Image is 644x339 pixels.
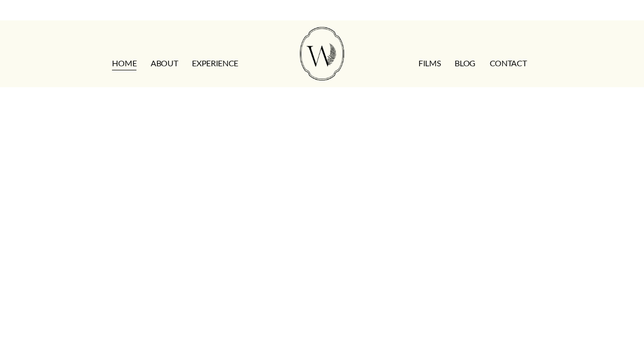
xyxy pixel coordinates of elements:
a: ABOUT [151,55,178,71]
img: Wild Fern Weddings [300,27,344,81]
a: CONTACT [490,55,527,71]
a: HOME [112,55,136,71]
a: EXPERIENCE [192,55,238,71]
a: FILMS [418,55,440,71]
a: Blog [455,55,475,71]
